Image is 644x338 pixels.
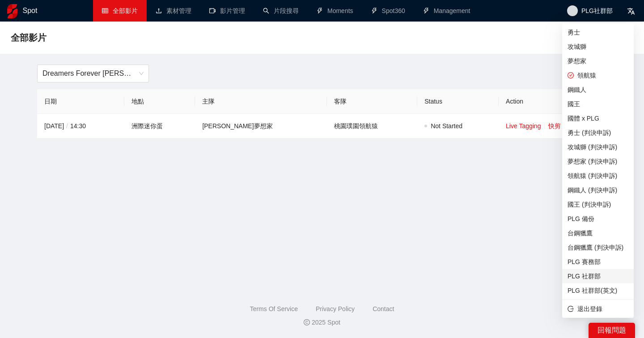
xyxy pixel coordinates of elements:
span: 國王 (判決申訴) [568,199,628,209]
span: Not Started [431,122,462,130]
th: 日期 [37,89,124,114]
td: 洲際迷你蛋 [124,114,195,139]
span: 鋼鐵人 (判決申訴) [568,185,628,195]
a: Live Tagging [506,122,541,130]
th: 主隊 [195,89,326,114]
span: copyright [304,319,310,325]
th: 地點 [124,89,195,114]
a: Terms Of Service [250,305,298,312]
th: 客隊 [327,89,417,114]
span: PLG 備份 [568,214,628,224]
a: thunderboltManagement [423,7,470,14]
span: PLG 賽務部 [568,257,628,267]
span: 國體 x PLG [568,113,628,123]
div: 2025 Spot [7,317,637,327]
span: 台鋼獵鷹 [568,228,628,238]
th: Action [499,89,607,114]
span: 勇士 [568,27,628,37]
span: 攻城獅 (判決申訴) [568,142,628,152]
span: 領航猿 [568,70,628,80]
span: 台鋼獵鷹 (判決申訴) [568,243,628,252]
span: 全部影片 [113,7,138,14]
a: Contact [373,305,394,312]
td: [PERSON_NAME]夢想家 [195,114,326,139]
span: table [102,8,108,14]
span: PLG 社群部(英文) [568,286,628,295]
span: logout [568,306,574,312]
span: 夢想家 (判決申訴) [568,156,628,166]
a: Privacy Policy [316,305,355,312]
span: PLG 社群部 [568,271,628,281]
span: 夢想家 [568,56,628,66]
span: 攻城獅 [568,42,628,52]
td: 桃園璞園領航猿 [327,114,417,139]
a: search片段搜尋 [263,7,299,14]
a: thunderboltSpot360 [371,7,405,14]
div: 回報問題 [589,323,635,338]
span: 領航猿 (判決申訴) [568,171,628,181]
span: 勇士 (判決申訴) [568,128,628,138]
span: 全部影片 [11,30,47,45]
span: 鋼鐵人 [568,85,628,95]
a: video-camera影片管理 [209,7,245,14]
td: [DATE] 14:30 [37,114,124,139]
span: Dreamers Forever 簡浩退役賽 [42,65,144,82]
span: / [64,122,70,130]
span: 國王 [568,99,628,109]
a: thunderboltMoments [317,7,353,14]
a: 快剪 [548,122,561,130]
img: logo [7,4,17,18]
a: upload素材管理 [156,7,191,14]
span: 退出登錄 [568,304,628,314]
th: Status [417,89,499,114]
span: check-circle [568,72,574,78]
